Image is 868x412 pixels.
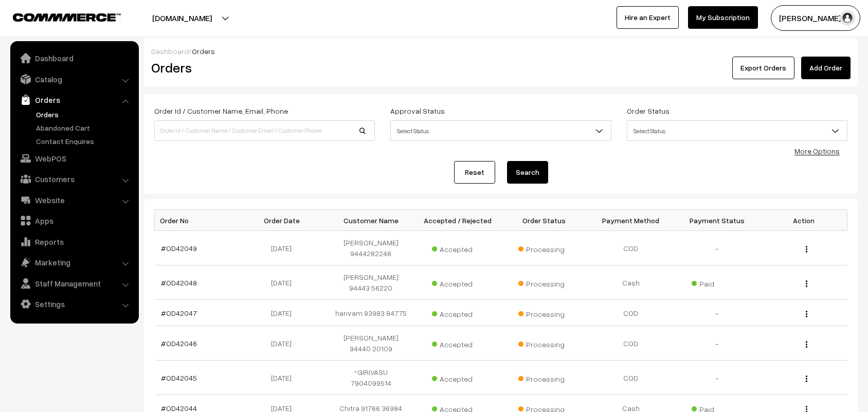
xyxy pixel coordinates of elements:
a: #OD42045 [161,373,197,382]
h2: Orders [151,60,374,76]
span: Accepted [432,336,483,350]
td: - [674,231,761,265]
span: Processing [518,276,570,289]
a: Apps [13,211,135,230]
span: Accepted [432,306,483,319]
img: Menu [806,375,807,382]
a: Dashboard [13,49,135,67]
button: [PERSON_NAME] s… [771,5,860,31]
a: Staff Management [13,274,135,293]
td: Cash [587,265,674,300]
span: Paid [692,276,743,289]
a: Dashboard [151,47,189,56]
a: #OD42046 [161,339,197,348]
a: Orders [13,91,135,109]
td: COD [587,361,674,395]
label: Approval Status [390,105,445,116]
a: Abandoned Cart [33,122,135,133]
th: Order No [155,210,241,231]
td: [DATE] [241,300,328,326]
th: Payment Method [587,210,674,231]
img: COMMMERCE [13,13,121,21]
a: Reports [13,232,135,251]
span: Select Status [627,120,847,141]
img: Menu [806,341,807,348]
img: Menu [806,280,807,287]
a: Reset [454,161,495,184]
button: Export Orders [732,57,794,79]
a: #OD42049 [161,244,197,253]
span: Processing [518,371,570,384]
td: COD [587,326,674,361]
input: Order Id / Customer Name / Customer Email / Customer Phone [154,120,375,141]
span: Processing [518,336,570,350]
span: Accepted [432,371,483,384]
a: More Options [794,147,840,155]
td: - [674,326,761,361]
td: [PERSON_NAME] 94443 56220 [328,265,414,300]
td: - [674,361,761,395]
span: Processing [518,306,570,319]
a: COMMMERCE [13,10,103,23]
a: Orders [33,109,135,120]
td: [DATE] [241,231,328,265]
a: WebPOS [13,149,135,168]
th: Action [761,210,847,231]
label: Order Status [627,105,670,116]
a: Customers [13,170,135,188]
a: Contact Enquires [33,136,135,147]
span: Accepted [432,276,483,289]
th: Order Status [501,210,587,231]
td: - [674,300,761,326]
img: Menu [806,246,807,253]
a: Marketing [13,253,135,272]
span: Select Status [390,120,611,141]
td: [PERSON_NAME] 94440 20109 [328,326,414,361]
a: Add Order [801,57,851,79]
button: [DOMAIN_NAME] [116,5,248,31]
td: [DATE] [241,265,328,300]
a: #OD42048 [161,278,197,287]
th: Accepted / Rejected [414,210,501,231]
a: Hire an Expert [617,6,679,29]
label: Order Id / Customer Name, Email, Phone [154,105,288,116]
button: Search [507,161,548,184]
span: Accepted [432,241,483,255]
td: [DATE] [241,326,328,361]
span: Select Status [627,122,847,140]
td: [DATE] [241,361,328,395]
a: #OD42047 [161,309,197,317]
div: / [151,46,851,57]
td: ~GIRIVASU 7904099514 [328,361,414,395]
a: Website [13,191,135,209]
td: harivam 93983 84775 [328,300,414,326]
td: COD [587,300,674,326]
th: Order Date [241,210,328,231]
span: Select Status [391,122,610,140]
a: Settings [13,295,135,313]
th: Payment Status [674,210,761,231]
td: [PERSON_NAME] 9444282248 [328,231,414,265]
span: Processing [518,241,570,255]
td: COD [587,231,674,265]
span: Orders [192,47,215,56]
th: Customer Name [328,210,414,231]
img: user [840,10,855,26]
a: Catalog [13,70,135,88]
a: My Subscription [688,6,758,29]
img: Menu [806,311,807,317]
